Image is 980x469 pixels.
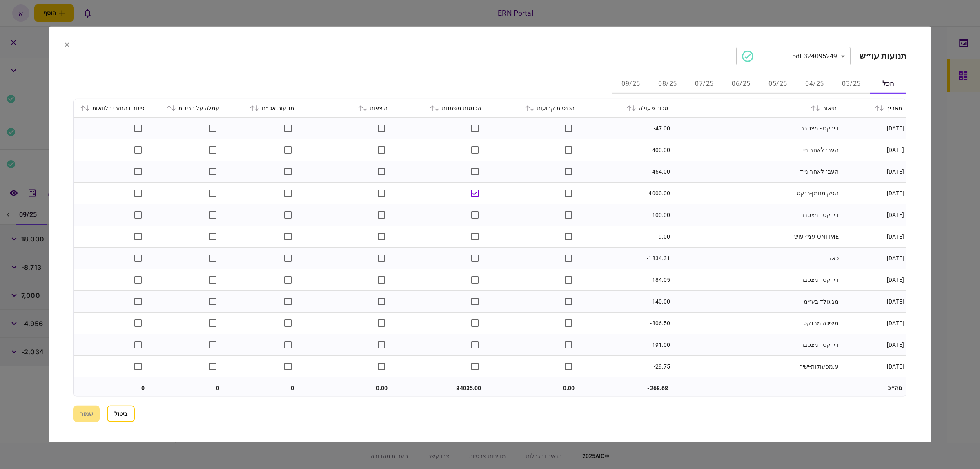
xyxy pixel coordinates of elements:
[74,380,149,396] td: 0
[673,269,841,291] td: דירקט - מצטבר
[579,356,673,377] td: -29.75
[686,74,723,94] button: 07/25
[841,269,906,291] td: [DATE]
[723,74,759,94] button: 06/25
[227,103,294,113] div: תנועות אכ״ם
[579,226,673,248] td: -9.00
[759,74,796,94] button: 05/25
[677,103,837,113] div: תיאור
[78,103,145,113] div: פיגור בהחזרי הלוואות
[673,161,841,183] td: העב׳ לאחר-נייד
[833,74,870,94] button: 03/25
[579,139,673,161] td: -400.00
[649,74,686,94] button: 08/25
[870,74,906,94] button: הכל
[579,291,673,313] td: -140.00
[579,334,673,356] td: -191.00
[579,161,673,183] td: -464.00
[845,103,902,113] div: תאריך
[396,103,481,113] div: הכנסות משתנות
[673,139,841,161] td: העב׳ לאחר-נייד
[579,313,673,334] td: -806.50
[673,291,841,313] td: מג גולד בע״מ
[673,313,841,334] td: משיכה מבנקט
[796,74,833,94] button: 04/25
[149,380,223,396] td: 0
[841,161,906,183] td: [DATE]
[153,103,219,113] div: עמלה על חריגות
[303,103,388,113] div: הוצאות
[579,380,673,396] td: -268.68
[673,183,841,204] td: הפק מזומן-בנקט
[579,377,673,399] td: -112.03
[841,204,906,226] td: [DATE]
[579,248,673,269] td: -1834.31
[841,118,906,139] td: [DATE]
[579,269,673,291] td: -184.05
[223,380,298,396] td: 0
[583,103,668,113] div: סכום פעולה
[579,183,673,204] td: 4000.00
[107,406,135,422] button: ביטול
[673,356,841,377] td: ע.מפעולות-ישיר
[841,334,906,356] td: [DATE]
[392,380,486,396] td: 84035.00
[673,226,841,248] td: ONTIME-עמ׳ עוש
[490,103,575,113] div: הכנסות קבועות
[841,380,906,396] td: סה״כ
[841,183,906,204] td: [DATE]
[298,380,392,396] td: 0.00
[579,118,673,139] td: -47.00
[579,204,673,226] td: -100.00
[612,74,649,94] button: 09/25
[673,377,841,399] td: רבית
[841,291,906,313] td: [DATE]
[673,204,841,226] td: דירקט - מצטבר
[841,248,906,269] td: [DATE]
[860,51,906,61] h2: תנועות עו״ש
[486,380,579,396] td: 0.00
[742,50,837,62] div: 324095249.pdf
[841,377,906,399] td: [DATE]
[673,334,841,356] td: דירקט - מצטבר
[841,226,906,248] td: [DATE]
[841,139,906,161] td: [DATE]
[841,356,906,377] td: [DATE]
[841,313,906,334] td: [DATE]
[673,118,841,139] td: דירקט - מצטבר
[673,248,841,269] td: כאל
